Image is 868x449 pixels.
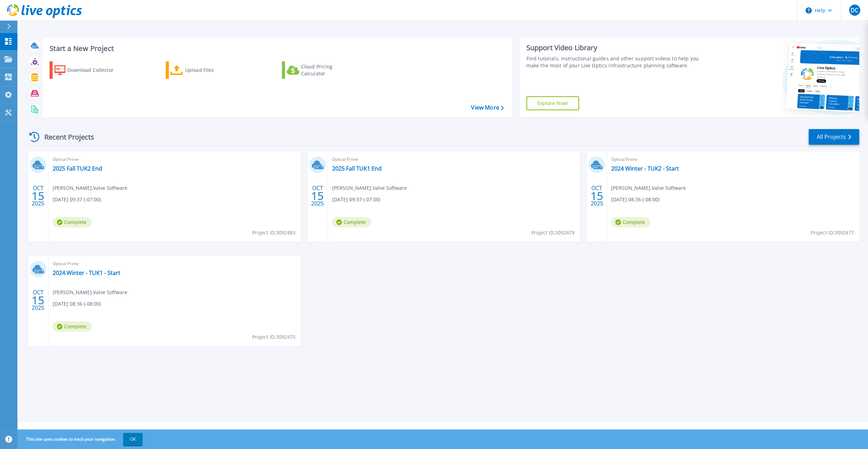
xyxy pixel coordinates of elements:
span: 15 [311,193,324,199]
span: Optical Prime [611,156,855,163]
a: 2024 Winter - TUK2 - Start [611,165,679,172]
a: 2025 Fall TUK2 End [53,165,102,172]
a: Download Collector [50,61,127,79]
a: View More [471,104,503,111]
span: 15 [32,193,44,199]
span: Optical Prime [53,260,297,268]
span: [PERSON_NAME] , Valve Software [53,184,127,192]
span: [DATE] 08:36 (-08:00) [53,300,101,308]
span: [DATE] 09:37 (-07:00) [332,196,380,203]
span: Complete [332,217,371,227]
div: Support Video Library [526,43,702,52]
span: This site uses cookies to track your navigation. [19,433,143,446]
span: Complete [53,321,92,332]
span: Complete [611,217,650,227]
span: [PERSON_NAME] , Valve Software [332,184,407,192]
h3: Start a New Project [50,45,503,52]
span: Optical Prime [53,156,297,163]
span: 15 [32,297,44,303]
div: Recent Projects [27,128,104,145]
div: Find tutorials, instructional guides and other support videos to help you make the most of your L... [526,55,702,69]
span: Optical Prime [332,156,576,163]
span: Project ID: 3092479 [531,229,575,237]
a: Explore Now! [526,96,579,110]
a: 2025 Fall TUK1 End [332,165,382,172]
span: 15 [591,193,603,199]
a: Upload Files [166,61,244,79]
div: OCT 2025 [31,287,45,313]
span: [PERSON_NAME] , Valve Software [611,184,686,192]
div: OCT 2025 [311,183,324,209]
span: Project ID: 3092483 [252,229,295,237]
span: Project ID: 3092477 [811,229,854,237]
span: Complete [53,217,92,227]
a: Cloud Pricing Calculator [282,61,360,79]
a: 2024 Winter - TUK1 - Start [53,269,120,276]
div: Upload Files [185,63,241,77]
span: Project ID: 3092475 [252,333,295,341]
div: OCT 2025 [31,183,45,209]
a: All Projects [809,129,859,145]
button: OK [123,433,143,446]
div: Cloud Pricing Calculator [301,63,357,77]
span: [PERSON_NAME] , Valve Software [53,289,127,296]
div: OCT 2025 [590,183,604,209]
span: [DATE] 08:36 (-08:00) [611,196,659,203]
div: Download Collector [67,63,123,77]
span: [DATE] 09:37 (-07:00) [53,196,101,203]
span: DC [851,7,858,13]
